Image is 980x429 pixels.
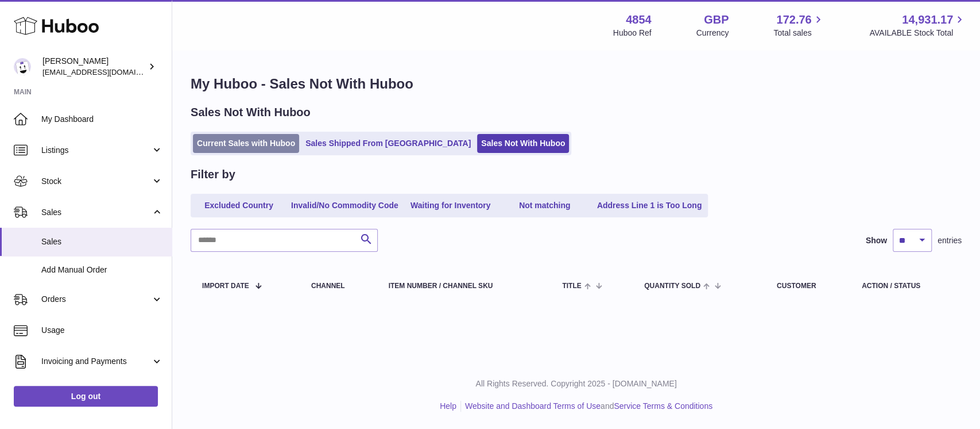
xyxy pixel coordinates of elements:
strong: 4854 [626,12,652,28]
a: 172.76 Total sales [773,12,824,39]
span: Title [562,282,581,290]
a: Sales Shipped From [GEOGRAPHIC_DATA] [301,134,475,153]
span: Listings [41,145,151,156]
h2: Sales Not With Huboo [191,105,311,120]
h2: Filter by [191,167,235,182]
li: and [461,401,712,412]
img: jimleo21@yahoo.gr [14,58,31,75]
a: Invalid/No Commodity Code [287,196,402,215]
a: Address Line 1 is Too Long [593,196,706,215]
h1: My Huboo - Sales Not With Huboo [191,75,962,93]
span: Orders [41,294,151,305]
a: Log out [14,386,158,407]
span: 14,931.17 [902,12,953,28]
div: Item Number / Channel SKU [389,282,540,290]
span: Sales [41,236,163,247]
span: [EMAIL_ADDRESS][DOMAIN_NAME] [42,67,169,76]
a: Service Terms & Conditions [614,401,712,411]
span: entries [938,235,962,246]
span: Invoicing and Payments [41,356,151,367]
span: Usage [41,325,163,336]
div: Huboo Ref [613,28,652,39]
span: Add Manual Order [41,265,163,275]
span: Stock [41,176,151,187]
a: Sales Not With Huboo [477,134,569,153]
span: Quantity Sold [644,282,700,290]
a: Excluded Country [193,196,285,215]
div: Channel [311,282,366,290]
span: 172.76 [776,12,811,28]
a: Current Sales with Huboo [193,134,299,153]
a: Not matching [499,196,591,215]
span: Import date [202,282,249,290]
div: [PERSON_NAME] [42,56,146,78]
span: My Dashboard [41,114,163,125]
div: Currency [696,28,729,39]
div: Action / Status [862,282,950,290]
p: All Rights Reserved. Copyright 2025 - [DOMAIN_NAME] [181,378,971,389]
label: Show [866,235,887,246]
strong: GBP [704,12,729,28]
span: Total sales [773,28,824,39]
span: AVAILABLE Stock Total [869,28,966,39]
a: Waiting for Inventory [405,196,497,215]
a: Website and Dashboard Terms of Use [465,401,601,411]
div: Customer [777,282,839,290]
span: Sales [41,207,151,218]
a: 14,931.17 AVAILABLE Stock Total [869,12,966,39]
a: Help [440,401,456,411]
